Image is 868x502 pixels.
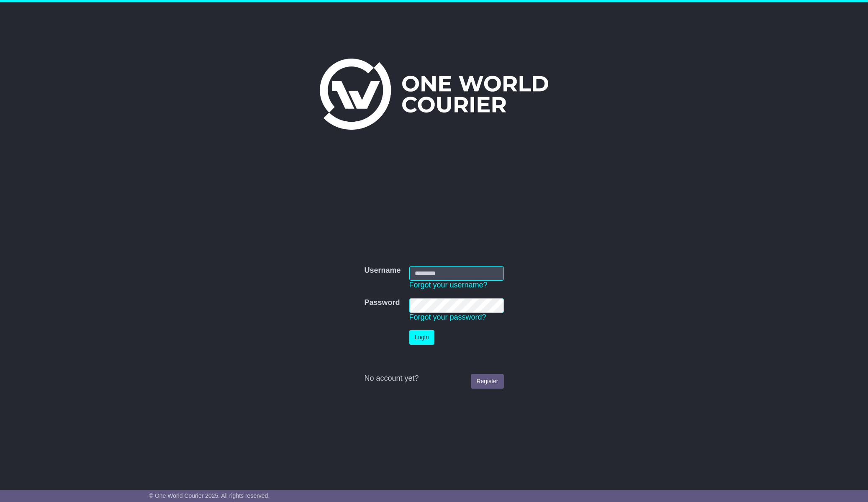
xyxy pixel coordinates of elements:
[409,281,488,289] a: Forgot your username?
[409,330,434,345] button: Login
[364,298,400,307] label: Password
[320,59,548,130] img: One World
[471,374,503,389] a: Register
[149,492,270,499] span: © One World Courier 2025. All rights reserved.
[409,313,486,321] a: Forgot your password?
[364,266,401,275] label: Username
[364,374,503,383] div: No account yet?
